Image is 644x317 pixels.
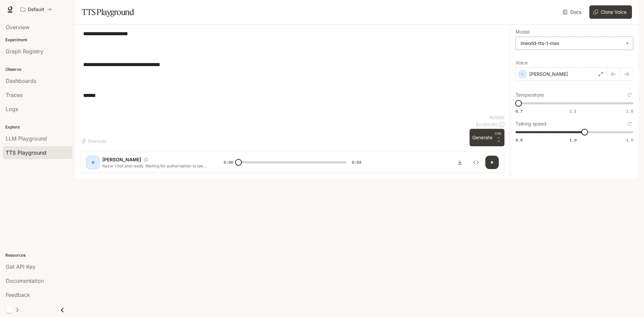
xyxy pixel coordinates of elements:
span: 1.5 [626,137,633,143]
span: 1.5 [626,108,633,114]
p: Default [28,7,44,12]
p: [PERSON_NAME] [529,71,568,77]
p: CTRL + [495,131,502,140]
div: D [88,157,98,168]
div: inworld-tts-1-max [516,37,633,50]
p: [PERSON_NAME] [102,156,141,163]
p: Talking speed [516,121,546,126]
span: 0:00 [224,159,233,166]
button: Download audio [453,156,467,169]
button: Shortcuts [80,136,109,146]
button: Reset to default [626,120,633,127]
a: Docs [561,5,584,19]
span: 1.0 [570,137,577,143]
p: Voice [516,60,528,65]
button: Copy Voice ID [141,158,151,162]
button: Clone Voice [589,5,632,19]
p: Model [516,30,529,34]
button: Reset to default [626,91,633,99]
button: GenerateCTRL +⏎ [470,129,504,146]
span: 0.7 [516,108,523,114]
button: Inspect [469,156,483,169]
span: 0:03 [352,159,361,166]
span: 0.5 [516,137,523,143]
p: Temperature [516,93,544,97]
span: 1.1 [570,108,577,114]
div: inworld-tts-1-max [521,40,622,47]
button: All workspaces [17,3,55,16]
p: Razor 1 hot and ready. Waiting for authorisation to take off. Over [102,163,208,169]
p: ⏎ [495,131,502,144]
h1: TTS Playground [82,5,134,19]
